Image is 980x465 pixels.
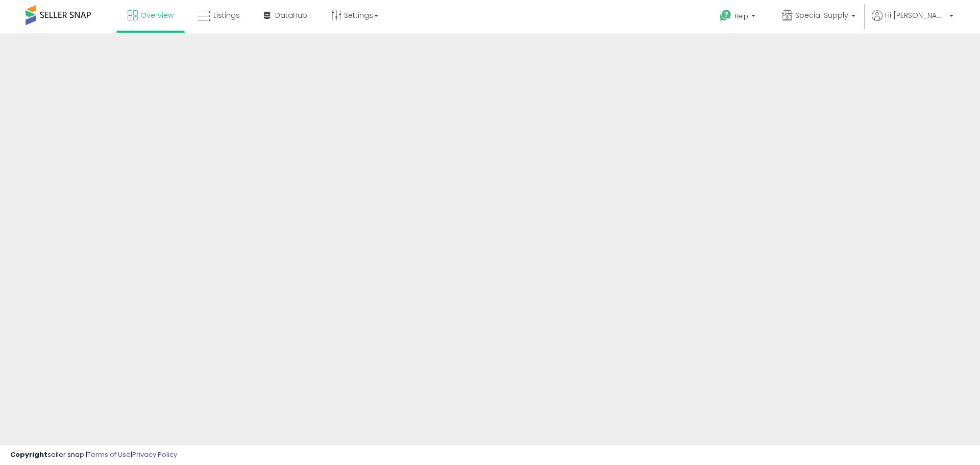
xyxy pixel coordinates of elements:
[213,10,240,20] span: Listings
[734,12,748,20] span: Help
[275,10,307,20] span: DataHub
[872,10,953,33] a: Hi [PERSON_NAME]
[719,9,732,22] i: Get Help
[795,10,848,20] span: Special Supply
[132,450,177,459] a: Privacy Policy
[885,10,946,20] span: Hi [PERSON_NAME]
[87,450,131,459] a: Terms of Use
[712,2,766,33] a: Help
[140,10,174,20] span: Overview
[10,450,177,460] div: seller snap | |
[10,450,47,459] strong: Copyright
